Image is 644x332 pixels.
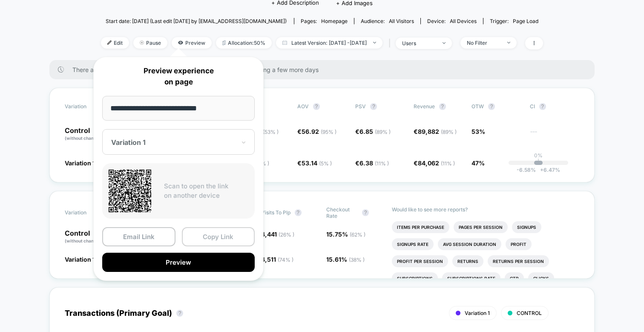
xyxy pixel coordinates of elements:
img: rebalance [222,40,226,45]
button: ? [313,103,320,110]
span: CI [530,103,577,110]
button: Email Link [102,227,175,246]
span: Page Load [513,18,538,24]
span: all devices [450,18,477,24]
span: 84,062 [418,159,455,167]
span: ( 89 % ) [441,129,457,135]
span: ( 26 % ) [279,231,294,238]
button: Copy Link [182,227,255,246]
span: + [540,167,543,173]
div: Trigger: [490,18,538,24]
span: 53% [471,128,485,135]
button: ? [370,103,377,110]
span: homepage [321,18,348,24]
span: 6.47 % [536,167,560,173]
span: € [414,128,457,135]
span: There are still no statistically significant results. We recommend waiting a few more days [72,66,578,73]
span: 89,882 [418,128,457,135]
p: Would like to see more reports? [392,206,580,213]
span: € [355,159,389,167]
span: € [355,128,391,135]
span: Preview [172,37,212,49]
span: ( 11 % ) [441,160,455,167]
img: end [507,42,510,43]
img: end [140,40,144,45]
span: € [297,159,332,167]
span: € [297,128,336,135]
span: 6.38 [359,159,389,167]
li: Returns Per Session [488,255,549,267]
span: ( 5 % ) [319,160,332,167]
p: Control [65,230,122,244]
span: ( 74 % ) [278,257,293,263]
span: ( 89 % ) [375,129,391,135]
span: | [387,37,396,49]
img: end [373,42,376,43]
span: ( 11 % ) [375,160,389,167]
span: 47% [471,159,485,167]
span: Allocation: 50% [216,37,272,49]
span: Variation [65,103,112,110]
div: users [402,40,436,46]
button: ? [539,103,546,110]
span: All Visitors [389,18,414,24]
span: Pause [133,37,167,49]
span: Variation 1 [65,256,95,263]
span: ( 38 % ) [349,257,365,263]
span: AOV [297,103,309,110]
li: Avg Session Duration [438,238,501,250]
button: Preview [102,253,255,272]
button: ? [295,209,302,216]
span: Variation 1 [65,159,95,167]
span: --- [530,129,579,141]
span: Edit [101,37,129,49]
p: Preview experience on page [102,66,255,87]
span: -6.58 % [517,167,536,173]
p: Control [65,127,114,141]
span: PSV [355,103,366,110]
span: (without changes) [65,238,103,243]
span: Variation [65,206,112,219]
span: Revenue [414,103,435,110]
li: Signups Rate [392,238,434,250]
li: Clicks [528,272,554,284]
span: Start date: [DATE] (Last edit [DATE] by [EMAIL_ADDRESS][DOMAIN_NAME]) [106,18,287,24]
span: 56.92 [302,128,336,135]
button: ? [488,103,495,110]
p: 0% [534,152,543,159]
button: ? [362,209,369,216]
span: CONTROL [517,310,542,316]
img: edit [107,40,112,45]
li: Ctr [505,272,524,284]
span: Latest Version: [DATE] - [DATE] [276,37,382,49]
span: 53.14 [302,159,332,167]
span: 4,441 [261,231,294,238]
p: | [538,159,539,165]
span: 15.61 % [326,256,365,263]
div: No Filter [467,40,501,46]
span: Device: [420,18,483,24]
li: Profit [506,238,532,250]
span: (without changes) [65,136,103,141]
li: Subscriptions [392,272,438,284]
span: ( 62 % ) [350,231,365,238]
span: Visits To Plp [261,209,290,216]
span: Checkout Rate [326,206,358,219]
li: Signups [512,221,541,233]
span: € [414,159,455,167]
span: Variation 1 [465,310,490,316]
img: end [443,42,446,44]
div: Audience: [361,18,414,24]
span: OTW [471,103,518,110]
div: Pages: [301,18,348,24]
span: 15.75 % [326,231,365,238]
li: Profit Per Session [392,255,448,267]
li: Returns [452,255,483,267]
li: Items Per Purchase [392,221,449,233]
img: calendar [282,40,287,45]
span: 6.85 [359,128,391,135]
li: Pages Per Session [454,221,508,233]
span: 4,511 [261,256,293,263]
span: ( 95 % ) [321,129,336,135]
p: Scan to open the link on another device [164,182,248,201]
